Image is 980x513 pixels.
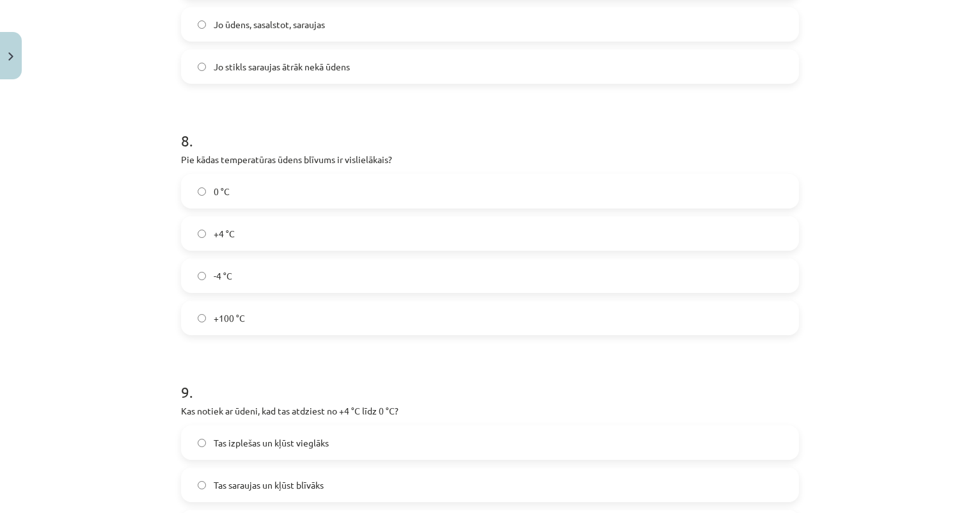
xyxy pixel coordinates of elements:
[8,52,13,61] img: icon-close-lesson-0947bae3869378f0d4975bcd49f059093ad1ed9edebbc8119c70593378902aed.svg
[214,18,325,31] span: Jo ūdens, sasalstot, saraujas
[181,109,799,149] h1: 8 .
[181,404,799,418] p: Kas notiek ar ūdeni, kad tas atdziest no +4 °C līdz 0 °C?
[198,230,206,238] input: +4 °C
[214,227,235,241] span: +4 °C
[214,60,350,74] span: Jo stikls saraujas ātrāk nekā ūdens
[198,63,206,71] input: Jo stikls saraujas ātrāk nekā ūdens
[198,272,206,280] input: -4 °C
[198,187,206,196] input: 0 °C
[214,436,329,450] span: Tas izplešas un kļūst vieglāks
[181,153,799,166] p: Pie kādas temperatūras ūdens blīvums ir vislielākais?
[214,478,324,492] span: Tas saraujas un kļūst blīvāks
[181,361,799,400] h1: 9 .
[198,481,206,489] input: Tas saraujas un kļūst blīvāks
[214,185,230,198] span: 0 °C
[214,312,245,325] span: +100 °C
[198,439,206,447] input: Tas izplešas un kļūst vieglāks
[198,20,206,29] input: Jo ūdens, sasalstot, saraujas
[198,314,206,322] input: +100 °C
[214,269,232,283] span: -4 °C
